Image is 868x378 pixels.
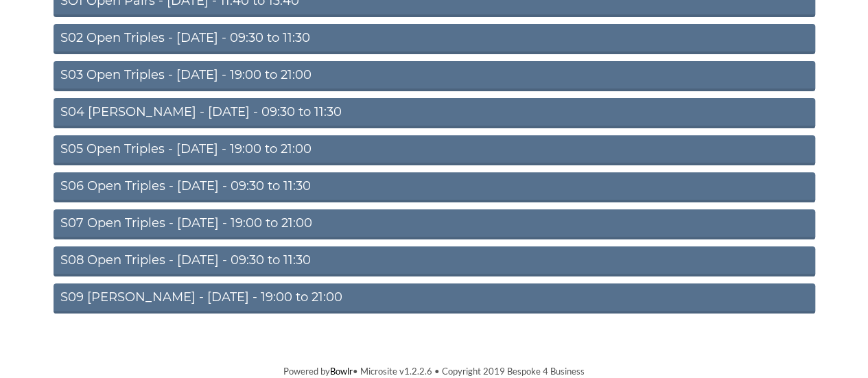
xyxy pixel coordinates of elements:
[330,366,353,377] a: Bowlr
[54,24,815,54] a: S02 Open Triples - [DATE] - 09:30 to 11:30
[54,283,815,314] a: S09 [PERSON_NAME] - [DATE] - 19:00 to 21:00
[283,366,585,377] span: Powered by • Microsite v1.2.2.6 • Copyright 2019 Bespoke 4 Business
[54,246,815,276] a: S08 Open Triples - [DATE] - 09:30 to 11:30
[54,209,815,239] a: S07 Open Triples - [DATE] - 19:00 to 21:00
[54,135,815,165] a: S05 Open Triples - [DATE] - 19:00 to 21:00
[54,61,815,91] a: S03 Open Triples - [DATE] - 19:00 to 21:00
[54,98,815,128] a: S04 [PERSON_NAME] - [DATE] - 09:30 to 11:30
[54,172,815,202] a: S06 Open Triples - [DATE] - 09:30 to 11:30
